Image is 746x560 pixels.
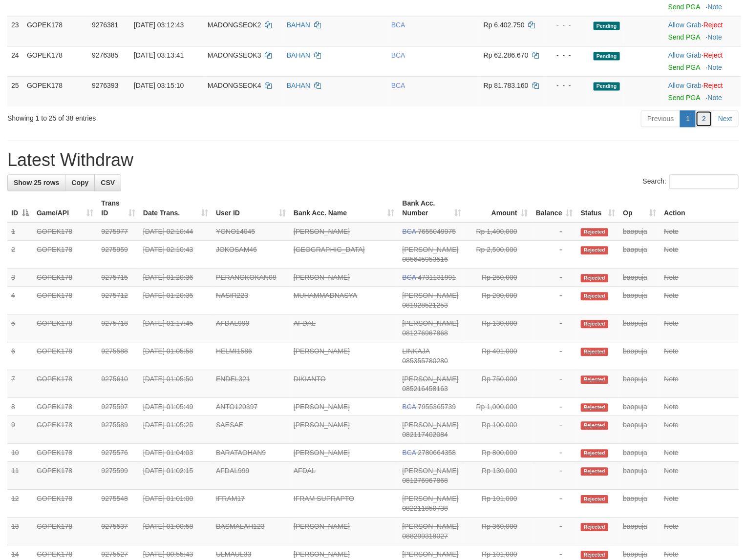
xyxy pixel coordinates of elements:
[287,51,310,59] a: BAHAN
[92,51,119,59] span: 9276385
[97,398,139,416] td: 9275597
[664,273,679,281] a: Note
[465,490,532,518] td: Rp 101,000
[294,449,350,456] a: [PERSON_NAME]
[619,518,660,545] td: baopuja
[619,462,660,490] td: baopuja
[668,51,703,59] span: ·
[139,416,212,444] td: [DATE] 01:05:25
[581,320,608,328] span: Rejected
[577,194,619,222] th: Status: activate to sort column ascending
[581,403,608,412] span: Rejected
[581,467,608,476] span: Rejected
[139,398,212,416] td: [DATE] 01:05:49
[619,398,660,416] td: baopuja
[33,194,97,222] th: Game/API: activate to sort column ascending
[465,269,532,287] td: Rp 250,000
[97,518,139,545] td: 9275537
[703,21,723,29] a: Reject
[403,477,448,484] span: Copy 081276967868 to clipboard
[668,21,703,29] span: ·
[465,416,532,444] td: Rp 100,000
[403,273,416,281] span: BCA
[7,342,33,370] td: 6
[484,21,525,29] span: Rp 6.402.750
[581,228,608,236] span: Rejected
[33,269,97,287] td: GOPEK178
[549,20,586,30] div: - - -
[7,194,33,222] th: ID: activate to sort column descending
[97,370,139,398] td: 9275610
[581,551,608,559] span: Rejected
[391,82,405,89] span: BCA
[97,241,139,269] td: 9275959
[139,490,212,518] td: [DATE] 01:01:00
[97,287,139,314] td: 9275712
[403,319,459,327] span: [PERSON_NAME]
[619,287,660,314] td: baopuja
[708,3,723,11] a: Note
[139,222,212,241] td: [DATE] 02:10:44
[403,347,430,355] span: LINKAJA
[7,16,23,46] td: 23
[619,342,660,370] td: baopuja
[680,110,697,127] a: 1
[23,46,88,76] td: GOPEK178
[619,416,660,444] td: baopuja
[294,319,316,327] a: AFDAL
[97,342,139,370] td: 9275588
[294,467,316,475] a: AFDAL
[532,398,577,416] td: -
[7,490,33,518] td: 12
[418,228,456,235] span: Copy 7655049975 to clipboard
[418,273,456,281] span: Copy 4731131991 to clipboard
[664,246,679,253] a: Note
[403,246,459,253] span: [PERSON_NAME]
[664,449,679,456] a: Note
[287,21,310,29] a: BAHAN
[97,222,139,241] td: 9275977
[549,50,586,60] div: - - -
[532,490,577,518] td: -
[581,375,608,384] span: Rejected
[668,94,700,102] a: Send PGA
[532,287,577,314] td: -
[134,21,184,29] span: [DATE] 03:12:43
[294,550,350,558] a: [PERSON_NAME]
[403,467,459,475] span: [PERSON_NAME]
[619,241,660,269] td: baopuja
[212,518,290,545] td: BASMALAH123
[294,246,365,253] a: [GEOGRAPHIC_DATA]
[465,444,532,462] td: Rp 800,000
[403,550,459,558] span: [PERSON_NAME]
[532,314,577,342] td: -
[212,269,290,287] td: PERANGKOKAN08
[465,287,532,314] td: Rp 200,000
[97,314,139,342] td: 9275718
[403,291,459,299] span: [PERSON_NAME]
[532,194,577,222] th: Balance: activate to sort column ascending
[532,269,577,287] td: -
[23,76,88,106] td: GOPEK178
[97,444,139,462] td: 9275576
[403,301,448,309] span: Copy 081928521253 to clipboard
[594,52,620,60] span: Pending
[134,82,184,89] span: [DATE] 03:15:10
[669,174,739,189] input: Search:
[208,51,261,59] span: MADONGSEOK3
[594,82,620,90] span: Pending
[619,370,660,398] td: baopuja
[708,94,723,102] a: Note
[7,416,33,444] td: 9
[290,194,399,222] th: Bank Acc. Name: activate to sort column ascending
[712,110,739,127] a: Next
[465,398,532,416] td: Rp 1,000,000
[532,342,577,370] td: -
[664,76,741,106] td: ·
[287,82,310,89] a: BAHAN
[294,522,350,530] a: [PERSON_NAME]
[532,222,577,241] td: -
[33,287,97,314] td: GOPEK178
[294,228,350,235] a: [PERSON_NAME]
[403,504,448,512] span: Copy 082211850738 to clipboard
